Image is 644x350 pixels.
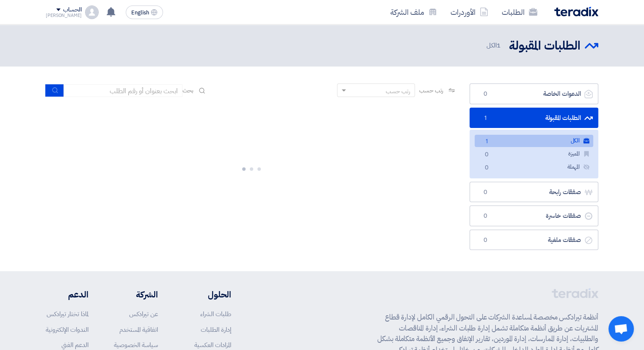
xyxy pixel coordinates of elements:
[470,230,598,250] a: صفقات ملغية0
[182,86,193,95] span: بحث
[608,316,634,342] a: Open chat
[419,86,443,95] span: رتب حسب
[486,41,502,50] span: الكل
[85,6,99,19] img: profile_test.png
[470,108,598,128] a: الطلبات المقبولة1
[131,10,149,16] span: English
[475,161,593,173] a: المهملة
[384,2,444,22] a: ملف الشركة
[126,6,163,19] button: English
[480,90,490,98] span: 0
[470,83,598,104] a: الدعوات الخاصة0
[47,309,88,319] a: لماذا تختار تيرادكس
[475,135,593,147] a: الكل
[475,148,593,160] a: المميزة
[114,288,158,301] li: الشركة
[480,236,490,244] span: 0
[470,182,598,203] a: صفقات رابحة0
[46,13,82,18] div: [PERSON_NAME]
[509,38,580,54] h2: الطلبات المقبولة
[481,150,492,159] span: 0
[481,137,492,146] span: 1
[183,288,231,301] li: الحلول
[119,325,158,334] a: اتفاقية المستخدم
[480,212,490,220] span: 0
[386,87,410,96] div: رتب حسب
[480,188,490,197] span: 0
[63,6,81,14] div: الحساب
[497,41,500,50] span: 1
[194,340,231,350] a: المزادات العكسية
[481,164,492,172] span: 0
[114,340,158,350] a: سياسة الخصوصية
[554,7,598,17] img: Teradix logo
[64,84,182,97] input: ابحث بعنوان أو رقم الطلب
[46,288,88,301] li: الدعم
[129,309,158,319] a: عن تيرادكس
[480,114,490,122] span: 1
[201,325,231,334] a: إدارة الطلبات
[495,2,544,22] a: الطلبات
[61,340,88,350] a: الدعم الفني
[470,206,598,226] a: صفقات خاسرة0
[200,309,231,319] a: طلبات الشراء
[46,325,88,334] a: الندوات الإلكترونية
[444,2,495,22] a: الأوردرات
